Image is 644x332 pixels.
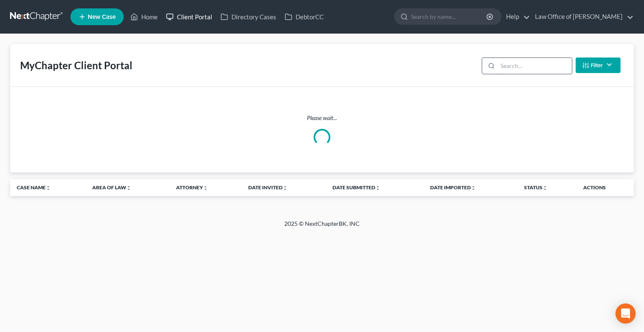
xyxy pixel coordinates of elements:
[411,9,488,24] input: Search by name...
[531,9,634,24] a: Law Office of [PERSON_NAME]
[20,59,132,72] div: MyChapter Client Portal
[126,9,162,24] a: Home
[126,186,131,191] i: unfold_more
[524,184,548,191] a: Statusunfold_more
[17,114,627,122] p: Please wait...
[92,184,131,191] a: Area of Lawunfold_more
[576,179,634,196] th: Actions
[280,9,328,24] a: DebtorCC
[88,14,116,20] span: New Case
[248,184,288,191] a: Date Invitedunfold_more
[615,303,636,324] div: Open Intercom Messenger
[375,186,380,191] i: unfold_more
[332,184,380,191] a: Date Submittedunfold_more
[502,9,530,24] a: Help
[46,186,51,191] i: unfold_more
[162,9,216,24] a: Client Portal
[471,186,476,191] i: unfold_more
[498,58,572,74] input: Search...
[430,184,476,191] a: Date Importedunfold_more
[283,186,288,191] i: unfold_more
[543,186,548,191] i: unfold_more
[17,184,51,191] a: Case Nameunfold_more
[176,184,208,191] a: Attorneyunfold_more
[203,186,208,191] i: unfold_more
[83,220,561,235] div: 2025 © NextChapterBK, INC
[216,9,280,24] a: Directory Cases
[576,58,621,73] button: Filter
